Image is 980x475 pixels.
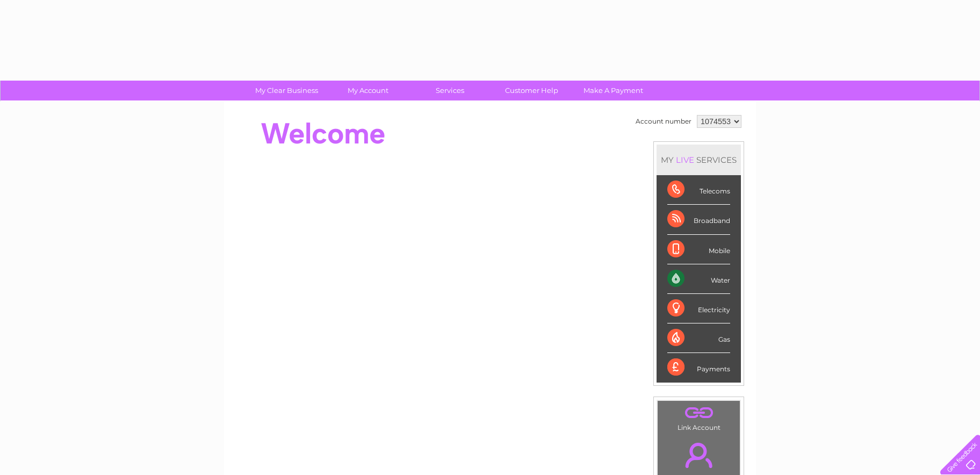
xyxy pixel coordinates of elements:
[633,112,694,131] td: Account number
[667,175,730,205] div: Telecoms
[667,294,730,323] div: Electricity
[667,264,730,294] div: Water
[674,155,696,165] div: LIVE
[657,145,741,175] div: MY SERVICES
[487,81,576,100] a: Customer Help
[667,323,730,353] div: Gas
[667,205,730,234] div: Broadband
[406,81,494,100] a: Services
[569,81,658,100] a: Make A Payment
[242,81,331,100] a: My Clear Business
[324,81,413,100] a: My Account
[667,353,730,382] div: Payments
[660,436,737,474] a: .
[660,404,737,422] a: .
[657,400,740,434] td: Link Account
[667,235,730,264] div: Mobile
